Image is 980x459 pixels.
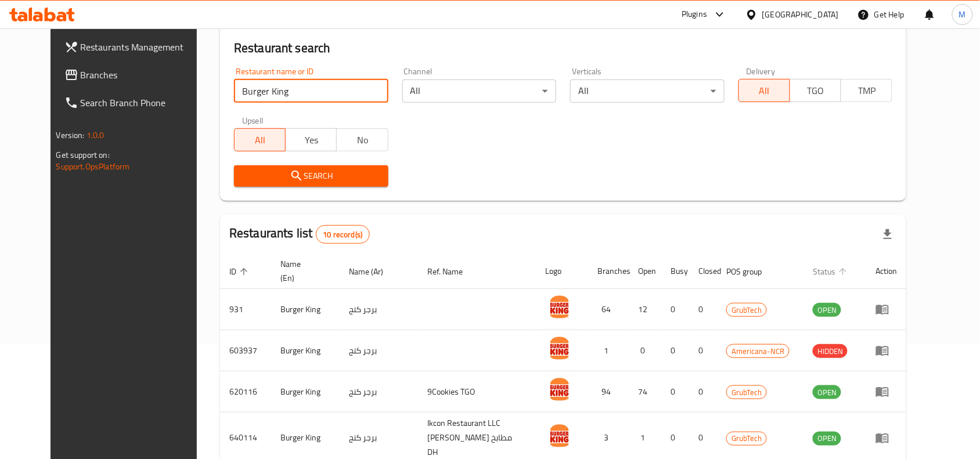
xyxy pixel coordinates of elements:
button: No [336,128,388,151]
div: [GEOGRAPHIC_DATA] [762,8,839,21]
td: 0 [629,330,661,371]
td: برجر كنج [340,371,418,413]
span: Branches [81,68,205,82]
td: 620116 [220,371,271,413]
td: 74 [629,371,661,413]
div: All [570,79,725,103]
span: All [744,82,786,99]
span: OPEN [813,303,841,317]
div: Menu [875,344,897,357]
td: برجر كنج [340,330,418,371]
span: Name (Ar) [349,265,398,279]
td: 0 [661,289,689,330]
h2: Restaurant search [234,39,892,57]
th: Closed [689,254,717,289]
button: All [234,128,286,151]
button: Yes [285,128,337,151]
th: Branches [588,254,629,289]
span: Americana-NCR [727,345,789,358]
button: TMP [841,79,892,102]
td: 94 [588,371,629,413]
span: TGO [795,82,837,99]
span: HIDDEN [813,345,848,358]
span: 1.0.0 [87,128,105,143]
div: Menu [875,431,897,445]
span: Get support on: [56,147,110,162]
td: 64 [588,289,629,330]
th: Action [866,254,906,289]
span: Search [243,169,379,183]
td: 603937 [220,330,271,371]
img: Burger King [545,375,574,404]
button: TGO [790,79,841,102]
td: 0 [689,330,717,371]
td: 9Cookies TGO [418,371,536,413]
span: No [341,132,383,149]
div: Plugins [682,8,707,21]
a: Restaurants Management [55,33,214,61]
td: Burger King [271,289,340,330]
label: Delivery [747,67,776,75]
span: GrubTech [727,303,766,317]
div: Menu [875,385,897,399]
div: All [402,79,557,103]
td: 0 [661,371,689,413]
span: TMP [846,82,888,99]
th: Busy [661,254,689,289]
span: OPEN [813,386,841,399]
a: Support.OpsPlatform [56,159,130,174]
a: Search Branch Phone [55,89,214,117]
button: All [738,79,790,102]
td: 0 [661,330,689,371]
td: 1 [588,330,629,371]
img: Burger King [545,292,574,321]
th: Logo [536,254,588,289]
td: 931 [220,289,271,330]
div: Menu [875,302,897,316]
label: Upsell [242,117,264,125]
span: Name (En) [280,257,326,285]
span: Version: [56,128,85,143]
span: Status [813,265,851,279]
span: All [239,132,281,149]
span: POS group [726,265,777,279]
td: Burger King [271,371,340,413]
span: GrubTech [727,386,766,399]
th: Open [629,254,661,289]
td: 0 [689,289,717,330]
span: 10 record(s) [316,229,370,240]
span: M [959,8,966,21]
input: Search for restaurant name or ID.. [234,79,388,103]
button: Search [234,165,388,187]
img: Burger King [545,334,574,363]
a: Branches [55,61,214,89]
span: GrubTech [727,432,766,445]
td: 0 [689,371,717,413]
span: Restaurants Management [81,40,205,54]
div: OPEN [813,432,841,446]
td: برجر كنج [340,289,418,330]
span: Ref. Name [427,265,478,279]
span: OPEN [813,432,841,445]
span: Search Branch Phone [81,96,205,110]
img: Burger King [545,421,574,450]
span: ID [229,265,251,279]
span: Yes [290,132,332,149]
h2: Restaurants list [229,225,370,244]
td: Burger King [271,330,340,371]
td: 12 [629,289,661,330]
div: Total records count [316,225,370,244]
div: Export file [874,221,902,248]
